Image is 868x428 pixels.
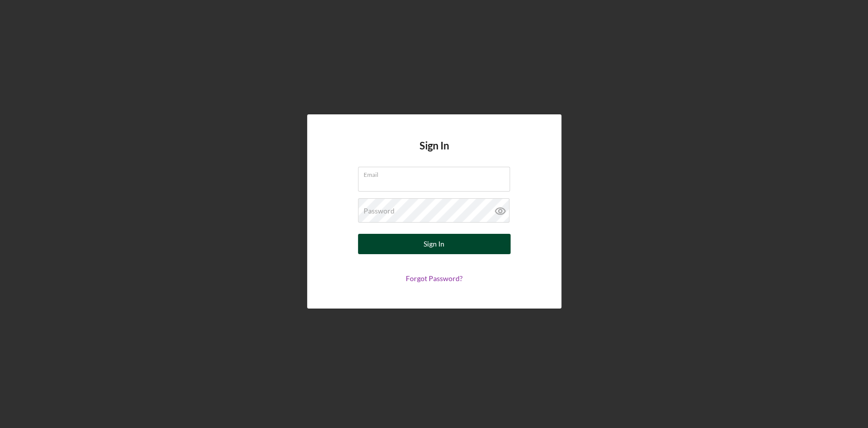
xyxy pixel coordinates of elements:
[358,234,511,254] button: Sign In
[364,207,395,215] label: Password
[364,167,510,178] label: Email
[406,274,463,283] a: Forgot Password?
[424,234,444,254] div: Sign In
[420,140,449,167] h4: Sign In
